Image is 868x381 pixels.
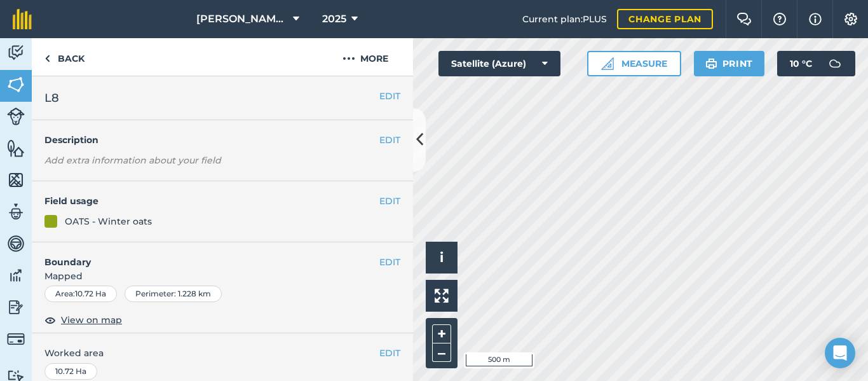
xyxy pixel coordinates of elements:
[44,133,400,147] h4: Description
[44,312,122,328] button: View on map
[777,51,855,76] button: 10 °C
[7,234,25,253] img: svg+xml;base64,PD94bWwgdmVyc2lvbj0iMS4wIiBlbmNvZGluZz0idXRmLTgiPz4KPCEtLSBHZW5lcmF0b3I6IEFkb2JlIE...
[7,330,25,348] img: svg+xml;base64,PD94bWwgdmVyc2lvbj0iMS4wIiBlbmNvZGluZz0idXRmLTgiPz4KPCEtLSBHZW5lcmF0b3I6IEFkb2JlIE...
[44,346,400,360] span: Worked area
[32,38,97,76] a: Back
[32,242,379,269] h4: Boundary
[809,11,822,27] img: svg+xml;base64,PHN2ZyB4bWxucz0iaHR0cDovL3d3dy53My5vcmcvMjAwMC9zdmciIHdpZHRoPSIxNyIgaGVpZ2h0PSIxNy...
[440,249,444,265] span: i
[318,38,413,76] button: More
[44,194,379,208] h4: Field usage
[125,286,222,302] div: Perimeter : 1.228 km
[32,269,413,283] span: Mapped
[379,89,400,103] button: EDIT
[44,312,56,328] img: svg+xml;base64,PHN2ZyB4bWxucz0iaHR0cDovL3d3dy53My5vcmcvMjAwMC9zdmciIHdpZHRoPSIxOCIgaGVpZ2h0PSIyNC...
[7,139,25,158] img: svg+xml;base64,PHN2ZyB4bWxucz0iaHR0cDovL3d3dy53My5vcmcvMjAwMC9zdmciIHdpZHRoPSI1NiIgaGVpZ2h0PSI2MC...
[13,9,32,29] img: fieldmargin Logo
[705,56,717,71] img: svg+xml;base64,PHN2ZyB4bWxucz0iaHR0cDovL3d3dy53My5vcmcvMjAwMC9zdmciIHdpZHRoPSIxOSIgaGVpZ2h0PSIyNC...
[7,202,25,221] img: svg+xml;base64,PD94bWwgdmVyc2lvbj0iMS4wIiBlbmNvZGluZz0idXRmLTgiPz4KPCEtLSBHZW5lcmF0b3I6IEFkb2JlIE...
[379,133,400,147] button: EDIT
[432,343,451,362] button: –
[426,242,458,274] button: i
[694,51,765,76] button: Print
[65,214,152,228] div: OATS - Winter oats
[322,11,346,27] span: 2025
[587,51,681,76] button: Measure
[825,338,855,368] div: Open Intercom Messenger
[7,170,25,190] img: svg+xml;base64,PHN2ZyB4bWxucz0iaHR0cDovL3d3dy53My5vcmcvMjAwMC9zdmciIHdpZHRoPSI1NiIgaGVpZ2h0PSI2MC...
[379,255,400,269] button: EDIT
[790,51,812,76] span: 10 ° C
[7,266,25,285] img: svg+xml;base64,PD94bWwgdmVyc2lvbj0iMS4wIiBlbmNvZGluZz0idXRmLTgiPz4KPCEtLSBHZW5lcmF0b3I6IEFkb2JlIE...
[435,289,449,303] img: Four arrows, one pointing top left, one top right, one bottom right and the last bottom left
[601,57,614,70] img: Ruler icon
[7,43,25,62] img: svg+xml;base64,PD94bWwgdmVyc2lvbj0iMS4wIiBlbmNvZGluZz0idXRmLTgiPz4KPCEtLSBHZW5lcmF0b3I6IEFkb2JlIE...
[379,346,400,360] button: EDIT
[772,13,787,25] img: A question mark icon
[522,12,607,26] span: Current plan : PLUS
[61,313,122,327] span: View on map
[7,75,25,94] img: svg+xml;base64,PHN2ZyB4bWxucz0iaHR0cDovL3d3dy53My5vcmcvMjAwMC9zdmciIHdpZHRoPSI1NiIgaGVpZ2h0PSI2MC...
[617,9,713,29] a: Change plan
[822,51,848,76] img: svg+xml;base64,PD94bWwgdmVyc2lvbj0iMS4wIiBlbmNvZGluZz0idXRmLTgiPz4KPCEtLSBHZW5lcmF0b3I6IEFkb2JlIE...
[44,155,221,166] em: Add extra information about your field
[44,363,97,380] div: 10.72 Ha
[7,298,25,317] img: svg+xml;base64,PD94bWwgdmVyc2lvbj0iMS4wIiBlbmNvZGluZz0idXRmLTgiPz4KPCEtLSBHZW5lcmF0b3I6IEFkb2JlIE...
[7,107,25,125] img: svg+xml;base64,PD94bWwgdmVyc2lvbj0iMS4wIiBlbmNvZGluZz0idXRmLTgiPz4KPCEtLSBHZW5lcmF0b3I6IEFkb2JlIE...
[196,11,288,27] span: [PERSON_NAME] farm
[44,89,59,107] span: L8
[736,13,752,25] img: Two speech bubbles overlapping with the left bubble in the forefront
[438,51,560,76] button: Satellite (Azure)
[44,51,50,66] img: svg+xml;base64,PHN2ZyB4bWxucz0iaHR0cDovL3d3dy53My5vcmcvMjAwMC9zdmciIHdpZHRoPSI5IiBoZWlnaHQ9IjI0Ii...
[44,286,117,302] div: Area : 10.72 Ha
[843,13,858,25] img: A cog icon
[342,51,355,66] img: svg+xml;base64,PHN2ZyB4bWxucz0iaHR0cDovL3d3dy53My5vcmcvMjAwMC9zdmciIHdpZHRoPSIyMCIgaGVpZ2h0PSIyNC...
[432,324,451,343] button: +
[379,194,400,208] button: EDIT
